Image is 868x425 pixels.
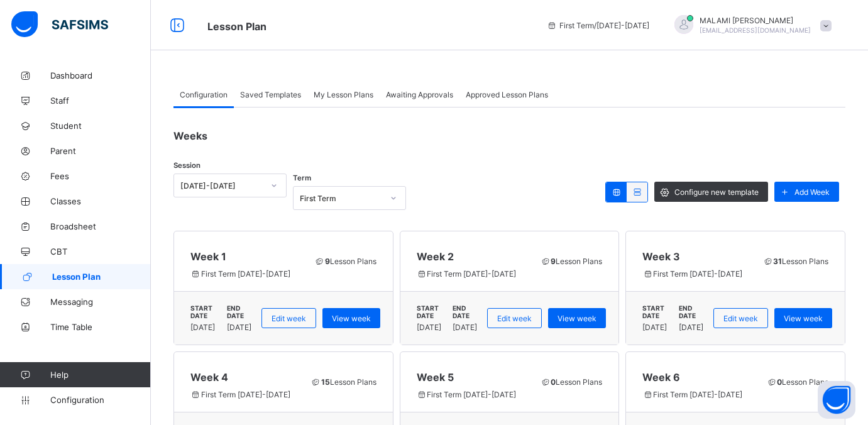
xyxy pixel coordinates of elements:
[417,269,527,279] span: First Term [DATE]-[DATE]
[173,130,207,142] span: Weeks
[784,314,823,323] span: View week
[466,90,548,99] span: Approved Lesson Plans
[190,269,300,279] span: First Term [DATE]-[DATE]
[417,371,527,384] span: Week 5
[50,171,151,181] span: Fees
[766,377,828,387] span: Lesson Plans
[310,377,376,387] span: Lesson Plans
[173,161,201,170] span: Session
[240,90,301,99] span: Saved Templates
[497,314,532,323] span: Edit week
[453,304,481,319] span: END DATE
[818,381,855,419] button: Open asap
[180,181,263,190] div: [DATE]-[DATE]
[314,90,373,99] span: My Lesson Plans
[190,390,297,399] span: First Term [DATE]-[DATE]
[541,257,603,266] span: Lesson Plans
[50,146,151,156] span: Parent
[417,323,446,332] span: [DATE]
[700,16,811,25] span: MALAMI [PERSON_NAME]
[50,370,150,380] span: Help
[762,257,828,266] span: Lesson Plans
[541,377,603,387] span: Lesson Plans
[642,250,749,263] span: Week 3
[52,272,151,282] span: Lesson Plan
[642,269,749,279] span: First Term [DATE]-[DATE]
[417,304,449,319] span: START DATE
[642,304,675,319] span: START DATE
[551,257,556,266] b: 9
[547,21,649,30] span: session/term information
[314,257,376,266] span: Lesson Plans
[386,90,453,99] span: Awaiting Approvals
[190,250,300,263] span: Week 1
[674,187,759,197] span: Configure new template
[417,390,527,399] span: First Term [DATE]-[DATE]
[272,314,306,323] span: Edit week
[321,377,330,387] b: 15
[50,121,151,131] span: Student
[227,323,251,332] span: [DATE]
[773,257,782,266] b: 31
[794,187,830,197] span: Add Week
[558,314,596,323] span: View week
[723,314,758,323] span: Edit week
[642,323,671,332] span: [DATE]
[417,250,527,263] span: Week 2
[551,377,556,387] b: 0
[642,371,752,384] span: Week 6
[190,323,219,332] span: [DATE]
[332,314,371,323] span: View week
[190,371,297,384] span: Week 4
[50,395,150,405] span: Configuration
[50,297,151,307] span: Messaging
[207,20,266,33] span: Lesson Plan
[50,246,151,257] span: CBT
[293,174,311,182] span: Term
[50,221,151,231] span: Broadsheet
[50,196,151,206] span: Classes
[180,90,228,99] span: Configuration
[700,26,811,34] span: [EMAIL_ADDRESS][DOMAIN_NAME]
[642,390,752,399] span: First Term [DATE]-[DATE]
[300,194,383,203] div: First Term
[50,70,151,80] span: Dashboard
[227,304,255,319] span: END DATE
[11,11,108,38] img: safsims
[679,304,707,319] span: END DATE
[777,377,782,387] b: 0
[190,304,223,319] span: START DATE
[662,15,838,36] div: MALAMIMOHAMMED
[325,257,330,266] b: 9
[679,323,703,332] span: [DATE]
[453,323,477,332] span: [DATE]
[50,96,151,106] span: Staff
[50,322,151,332] span: Time Table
